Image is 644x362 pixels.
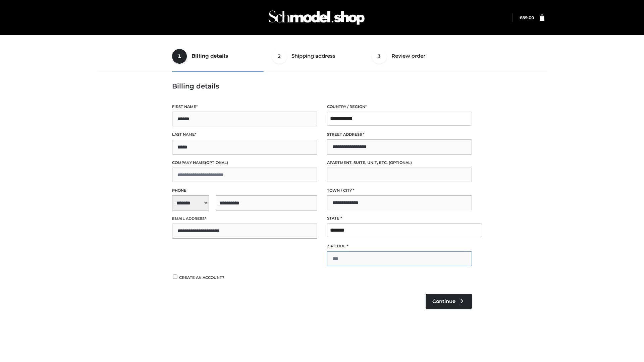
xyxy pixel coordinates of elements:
input: Create an account? [172,275,178,279]
label: Company name [172,160,317,166]
span: (optional) [389,160,412,165]
label: ZIP Code [327,243,472,249]
span: Continue [432,298,455,304]
bdi: 89.00 [520,15,534,20]
label: Street address [327,131,472,138]
span: £ [520,15,522,20]
label: Phone [172,187,317,194]
label: Town / City [327,187,472,194]
label: Last name [172,131,317,138]
label: Country / Region [327,104,472,110]
a: £89.00 [520,15,534,20]
img: Schmodel Admin 964 [266,4,367,31]
label: Email address [172,216,317,222]
span: (optional) [205,160,228,165]
label: First name [172,104,317,110]
h3: Billing details [172,82,472,90]
a: Continue [426,294,472,309]
label: State [327,215,472,222]
label: Apartment, suite, unit, etc. [327,160,472,166]
span: Create an account? [179,275,224,280]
